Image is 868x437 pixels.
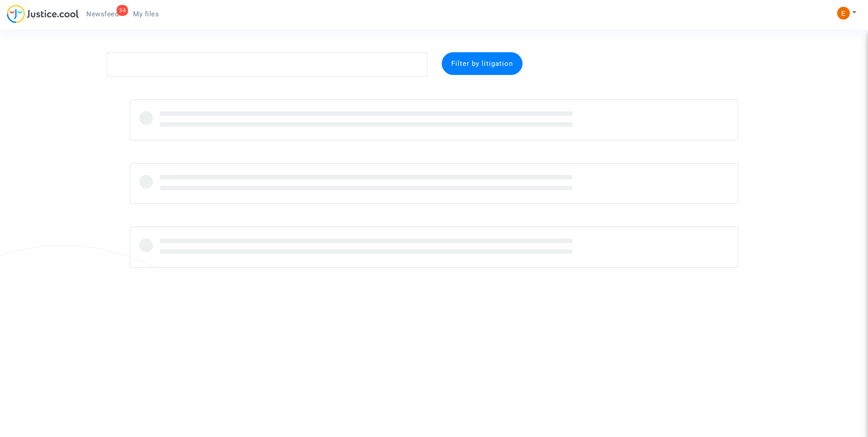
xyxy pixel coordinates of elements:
span: Newsfeed [86,10,118,18]
img: jc-logo.svg [7,5,79,23]
span: My files [133,10,159,18]
img: ACg8ocIeiFvHKe4dA5oeRFd_CiCnuxWUEc1A2wYhRJE3TTWt=s96-c [837,7,850,20]
a: 34Newsfeed [79,7,126,21]
div: 34 [117,5,128,16]
a: My files [126,7,166,21]
span: Filter by litigation [451,60,513,68]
